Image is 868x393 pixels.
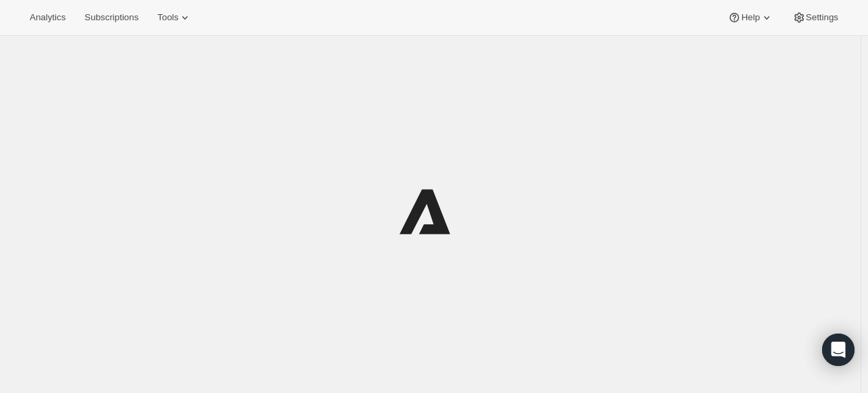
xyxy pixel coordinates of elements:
button: Settings [784,8,846,27]
span: Tools [157,12,178,23]
span: Subscriptions [84,12,138,23]
button: Help [720,8,781,27]
button: Subscriptions [76,8,146,27]
button: Analytics [22,8,74,27]
span: Analytics [30,12,65,23]
span: Settings [806,12,838,23]
div: Open Intercom Messenger [822,334,855,366]
span: Help [741,12,759,23]
button: Tools [149,8,200,27]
